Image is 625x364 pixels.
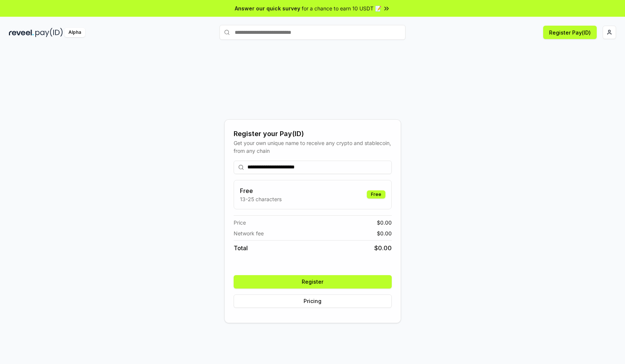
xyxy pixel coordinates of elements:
button: Register [234,275,392,289]
span: $ 0.00 [377,219,392,226]
div: Free [367,190,385,199]
span: $ 0.00 [377,229,392,237]
button: Register Pay(ID) [543,26,597,39]
img: pay_id [35,28,63,37]
span: Total [234,244,248,252]
span: Network fee [234,229,264,237]
span: for a chance to earn 10 USDT 📝 [302,4,381,12]
div: Register your Pay(ID) [234,129,392,139]
h3: Free [240,186,282,195]
p: 13-25 characters [240,195,282,203]
span: Answer our quick survey [235,4,300,12]
span: Price [234,219,246,226]
div: Get your own unique name to receive any crypto and stablecoin, from any chain [234,139,392,155]
div: Alpha [64,28,85,37]
span: $ 0.00 [374,244,392,252]
button: Pricing [234,294,392,308]
img: reveel_dark [9,28,34,37]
